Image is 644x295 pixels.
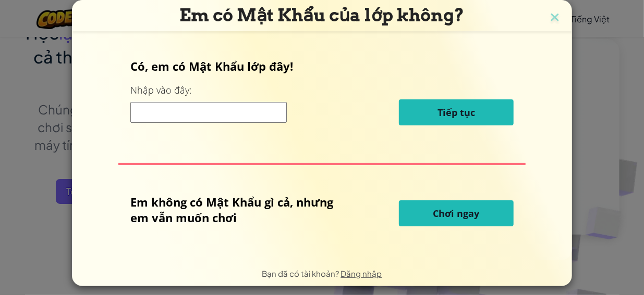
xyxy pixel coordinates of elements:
button: Chơi ngay [399,200,514,226]
img: close icon [548,10,562,26]
span: Tiếp tục [438,106,475,119]
p: Em không có Mật Khẩu gì cả, nhưng em vẫn muốn chơi [130,194,347,225]
span: Bạn đã có tài khoản? [262,268,341,278]
span: Chơi ngay [433,207,480,220]
span: Em có Mật Khẩu của lớp không? [180,5,465,25]
p: Có, em có Mật Khẩu lớp đây! [130,58,514,74]
label: Nhập vào đây: [130,84,191,97]
a: Đăng nhập [341,268,382,278]
button: Tiếp tục [399,99,514,125]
